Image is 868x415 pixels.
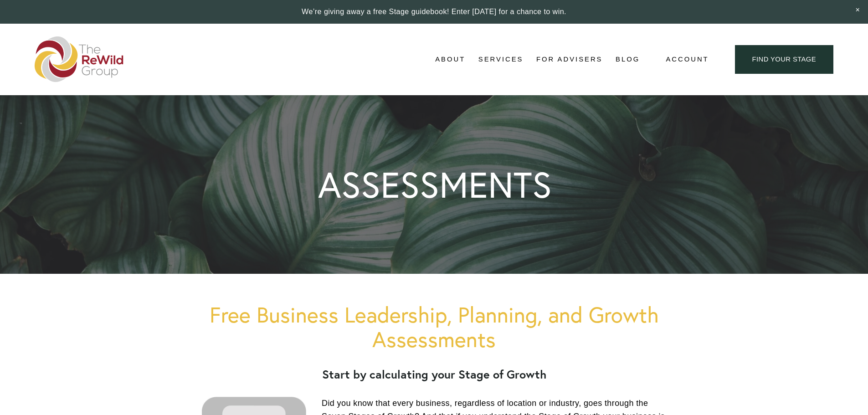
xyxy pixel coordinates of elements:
[536,53,602,67] a: For Advisers
[435,53,465,67] a: folder dropdown
[202,302,667,351] h1: Free Business Leadership, Planning, and Growth Assessments
[478,53,524,66] span: Services
[435,53,465,66] span: About
[322,367,546,382] strong: Start by calculating your Stage of Growth
[616,53,640,67] a: Blog
[35,36,124,82] img: The ReWild Group
[735,45,833,74] a: find your stage
[478,53,524,67] a: folder dropdown
[666,53,709,66] a: Account
[318,167,552,203] h1: ASSESSMENTS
